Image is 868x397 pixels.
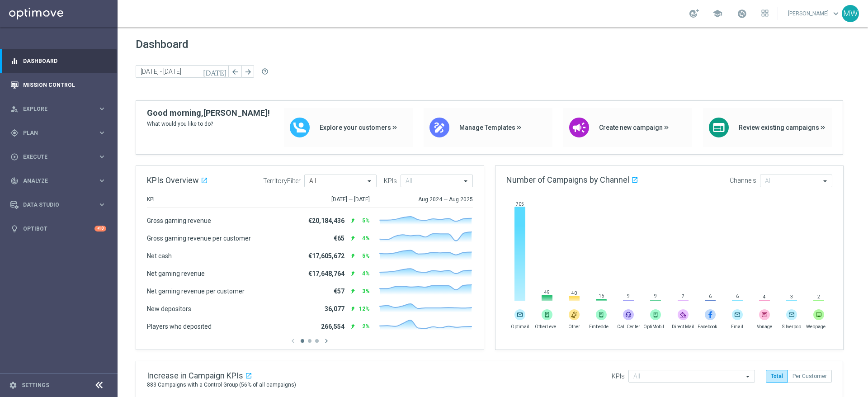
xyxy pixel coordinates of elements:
span: Analyze [23,178,98,184]
div: Data Studio [10,201,98,209]
span: Data Studio [23,202,98,208]
i: keyboard_arrow_right [98,200,106,209]
i: keyboard_arrow_right [98,176,106,185]
div: Execute [10,153,98,161]
span: keyboard_arrow_down [831,9,841,19]
div: +10 [94,226,106,232]
span: Explore [23,106,98,112]
i: gps_fixed [10,129,19,137]
a: Settings [22,383,49,388]
button: play_circle_outline Execute keyboard_arrow_right [10,153,107,161]
span: school [712,9,722,19]
button: track_changes Analyze keyboard_arrow_right [10,177,107,184]
i: person_search [10,105,19,113]
a: Mission Control [23,73,106,97]
div: Plan [10,129,98,137]
button: equalizer Dashboard [10,57,107,65]
i: equalizer [10,57,19,65]
button: lightbulb Optibot +10 [10,225,107,232]
button: Mission Control [10,81,107,89]
i: keyboard_arrow_right [98,104,106,113]
span: Execute [23,154,98,160]
i: keyboard_arrow_right [98,128,106,137]
i: play_circle_outline [10,153,19,161]
a: [PERSON_NAME]keyboard_arrow_down [787,7,842,20]
button: person_search Explore keyboard_arrow_right [10,105,107,113]
button: gps_fixed Plan keyboard_arrow_right [10,129,107,137]
div: Analyze [10,177,98,185]
div: Mission Control [10,73,106,97]
a: Optibot [23,217,94,241]
i: settings [9,381,17,389]
i: keyboard_arrow_right [98,152,106,161]
a: Dashboard [23,49,106,73]
i: track_changes [10,177,19,185]
div: MW [842,5,859,22]
span: Plan [23,130,98,136]
div: Optibot [10,217,106,241]
i: lightbulb [10,225,19,233]
div: Explore [10,105,98,113]
button: Data Studio keyboard_arrow_right [10,201,107,208]
div: Dashboard [10,49,106,73]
